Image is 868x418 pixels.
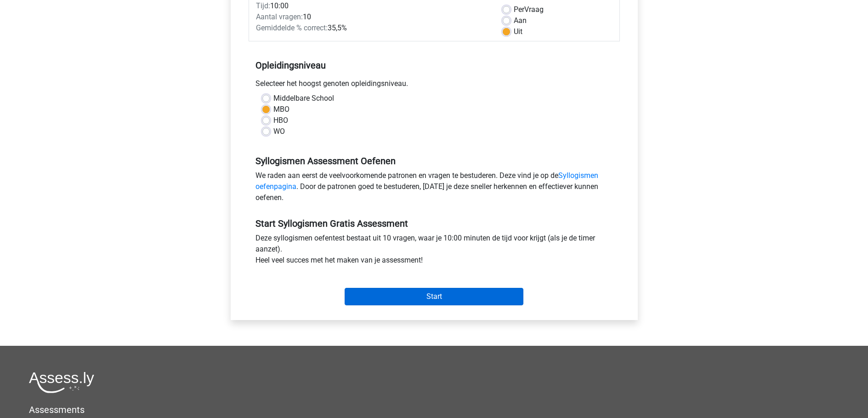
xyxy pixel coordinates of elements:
[273,126,285,137] label: WO
[249,78,620,93] div: Selecteer het hoogst genoten opleidingsniveau.
[249,170,620,207] div: We raden aan eerst de veelvoorkomende patronen en vragen te bestuderen. Deze vind je op de . Door...
[29,404,839,415] h5: Assessments
[273,104,289,115] label: MBO
[255,155,613,166] h5: Syllogismen Assessment Oefenen
[29,372,94,393] img: Assessly logo
[273,93,334,104] label: Middelbare School
[514,4,544,15] label: Vraag
[345,288,523,305] input: Start
[273,115,288,126] label: HBO
[514,26,522,37] label: Uit
[249,11,496,23] div: 10
[249,23,496,34] div: 35,5%
[514,5,524,14] span: Per
[249,0,496,11] div: 10:00
[256,1,270,10] span: Tijd:
[255,218,613,229] h5: Start Syllogismen Gratis Assessment
[256,12,303,21] span: Aantal vragen:
[255,56,613,74] h5: Opleidingsniveau
[249,233,620,269] div: Deze syllogismen oefentest bestaat uit 10 vragen, waar je 10:00 minuten de tijd voor krijgt (als ...
[514,15,527,26] label: Aan
[256,23,328,32] span: Gemiddelde % correct:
